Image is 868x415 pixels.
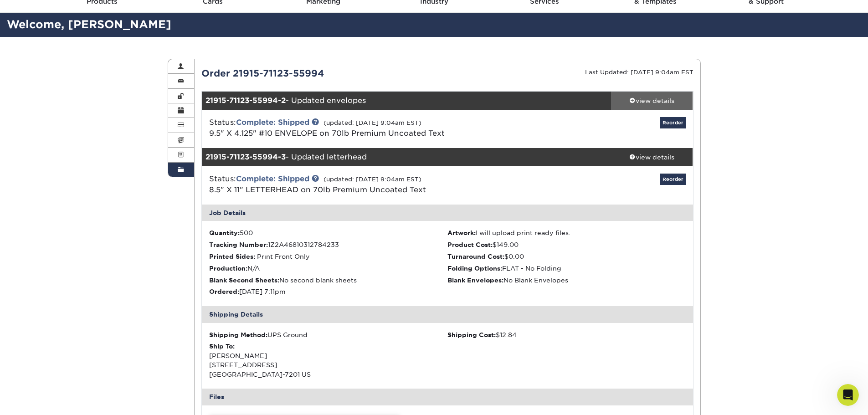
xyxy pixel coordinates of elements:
[202,389,693,405] div: Files
[202,92,611,110] div: - Updated envelopes
[447,228,686,237] li: I will upload print ready files.
[202,148,611,166] div: - Updated letterhead
[209,228,447,237] li: 500
[447,330,686,339] div: $12.84
[209,277,279,284] strong: Blank Second Sheets:
[209,343,235,350] strong: Ship To:
[447,229,476,236] strong: Artwork:
[202,306,693,323] div: Shipping Details
[155,295,171,309] button: Send a message…
[611,92,693,110] a: view details
[6,4,23,21] button: go back
[116,197,118,205] b: .
[205,96,286,105] strong: 21915-71123-55994-2
[209,253,255,260] strong: Printed Sides:
[611,96,693,105] div: view details
[209,288,239,295] strong: Ordered:
[447,264,686,273] li: FLAT - No Folding
[209,330,447,339] div: UPS Ground
[209,229,240,236] strong: Quantity:
[26,5,41,20] img: Profile image for Avery
[268,241,339,248] span: 1Z2A46810312784233
[611,148,693,166] a: view details
[58,298,65,306] button: Start recording
[29,298,36,306] button: Gif picker
[39,5,53,20] img: Profile image for Erica
[660,174,686,185] a: Reorder
[324,176,421,183] small: (updated: [DATE] 9:04am EST)
[447,276,686,285] li: No Blank Envelopes
[14,298,21,306] button: Emoji picker
[8,279,175,295] textarea: Message…
[202,205,693,221] div: Job Details
[660,117,686,128] a: Reorder
[202,117,529,139] div: Status:
[77,11,119,20] p: A few minutes
[17,77,123,93] b: Past Order Files Will Not Transfer:
[447,241,493,248] strong: Product Cost:
[15,264,142,282] div: Customer Service Hours; 9 am-5 pm EST
[15,134,142,205] div: To ensure a smooth transition, we encourage you to log in to your account and download any files ...
[195,67,447,80] div: Order 21915-71123-55994
[447,253,504,260] strong: Turnaround Cost:
[209,287,447,296] li: [DATE] 7:11pm
[209,342,447,379] div: [PERSON_NAME] [STREET_ADDRESS] [GEOGRAPHIC_DATA]-7201 US
[209,185,426,194] a: 8.5" X 11" LETTERHEAD on 70lb Premium Uncoated Text
[611,153,693,162] div: view details
[15,76,142,130] div: While your order history will remain accessible, artwork files from past orders will not carry ov...
[209,276,447,285] li: No second blank sheets
[236,118,309,127] a: Complete: Shipped
[236,174,309,183] a: Complete: Shipped
[209,331,267,338] strong: Shipping Method:
[160,4,176,20] div: Close
[447,240,686,249] li: $149.00
[205,153,286,161] strong: 21915-71123-55994-3
[209,129,445,138] a: 9.5" X 4.125" #10 ENVELOPE on 70lb Premium Uncoated Text
[20,210,137,227] b: Please note that files cannot be downloaded via a mobile phone.
[585,69,693,76] small: Last Updated: [DATE] 9:04am EST
[209,265,247,272] strong: Production:
[447,265,502,272] strong: Folding Options:
[70,5,108,11] h1: Primoprint
[43,298,51,306] button: Upload attachment
[447,277,503,284] strong: Blank Envelopes:
[15,232,142,259] div: Should you have any questions, please utilize our chat feature. We look forward to serving you!
[143,4,160,21] button: Home
[257,253,310,260] span: Print Front Only
[447,252,686,261] li: $0.00
[837,384,859,406] iframe: Intercom live chat
[209,264,447,273] li: N/A
[324,119,421,126] small: (updated: [DATE] 9:04am EST)
[209,241,268,248] strong: Tracking Number:
[447,331,496,338] strong: Shipping Cost:
[202,174,529,195] div: Status:
[51,5,66,20] img: Profile image for Jenny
